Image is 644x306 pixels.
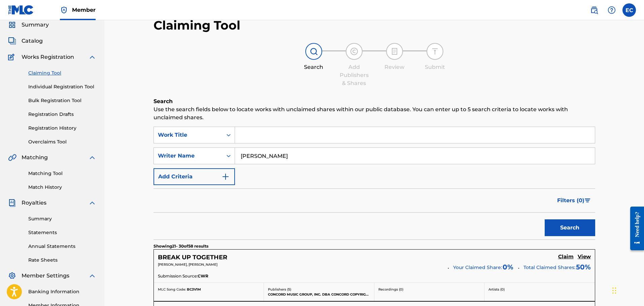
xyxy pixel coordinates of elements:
span: Total Claimed Shares: [523,264,575,270]
p: Publishers ( 5 ) [268,287,370,292]
img: expand [88,53,96,61]
span: Matching [22,154,48,162]
div: Review [378,63,411,71]
img: search [590,6,598,14]
p: Showing 21 - 30 of 58 results [154,243,208,249]
a: Overclaims Tool [28,138,96,145]
a: Registration Drafts [28,111,96,118]
a: Claiming Tool [28,70,96,77]
img: help [608,6,616,14]
span: Your Claimed Share: [453,264,502,271]
img: MLC Logo [8,5,34,15]
img: expand [88,199,96,207]
div: Submit [418,63,452,71]
span: CWR [198,273,208,279]
img: step indicator icon for Submit [431,47,439,55]
button: Search [545,219,595,236]
p: CONCORD MUSIC GROUP, INC. DBA CONCORD COPYRIGHTS [268,292,370,297]
div: Search [297,63,331,71]
a: Registration History [28,125,96,132]
span: BC3V1M [187,287,201,292]
img: Summary [8,21,16,29]
span: 50 % [576,262,591,272]
span: Royalties [22,199,46,207]
a: Individual Registration Tool [28,83,96,90]
span: Catalog [22,37,43,45]
button: Filters (0) [553,192,595,209]
h2: Claiming Tool [154,18,240,33]
div: Drag [612,280,616,301]
span: Member Settings [22,272,69,280]
form: Search Form [154,127,595,239]
h5: Claim [558,254,574,260]
span: Filters ( 0 ) [557,196,584,205]
img: filter [585,199,590,203]
img: Member Settings [8,272,16,280]
img: expand [88,154,96,162]
a: Rate Sheets [28,257,96,264]
img: Matching [8,154,16,162]
span: Works Registration [22,53,74,61]
p: Use the search fields below to locate works with unclaimed shares within our public database. You... [154,105,595,122]
a: Bulk Registration Tool [28,97,96,104]
img: step indicator icon for Add Publishers & Shares [350,47,358,55]
a: CatalogCatalog [8,37,43,45]
a: Match History [28,184,96,191]
a: Public Search [587,3,601,17]
a: View [578,254,591,261]
span: MLC Song Code: [158,287,186,292]
div: User Menu [622,3,636,17]
img: Catalog [8,37,16,45]
div: Work Title [158,131,218,139]
h5: BREAK UP TOGETHER [158,254,227,261]
a: Annual Statements [28,243,96,250]
a: Banking Information [28,288,96,295]
span: [PERSON_NAME], [PERSON_NAME] [158,262,217,267]
img: Works Registration [8,53,17,61]
a: Statements [28,229,96,236]
h6: Search [154,97,595,105]
p: Recordings ( 0 ) [378,287,480,292]
a: Summary [28,215,96,222]
iframe: Resource Center [625,201,644,255]
img: step indicator icon for Review [391,47,399,55]
img: 9d2ae6d4665cec9f34b9.svg [222,173,230,181]
span: Summary [22,21,49,29]
span: Submission Source: [158,273,198,279]
iframe: Chat Widget [610,274,644,306]
img: Top Rightsholder [60,6,68,14]
button: Add Criteria [154,168,235,185]
img: expand [88,272,96,280]
div: Writer Name [158,152,218,160]
span: Member [72,6,96,14]
img: Royalties [8,199,16,207]
div: Add Publishers & Shares [337,63,371,87]
a: SummarySummary [8,21,49,29]
a: Matching Tool [28,170,96,177]
img: step indicator icon for Search [310,47,318,55]
span: 0 % [503,262,513,272]
h5: View [578,254,591,260]
p: Artists ( 0 ) [488,287,591,292]
div: Help [605,3,618,17]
